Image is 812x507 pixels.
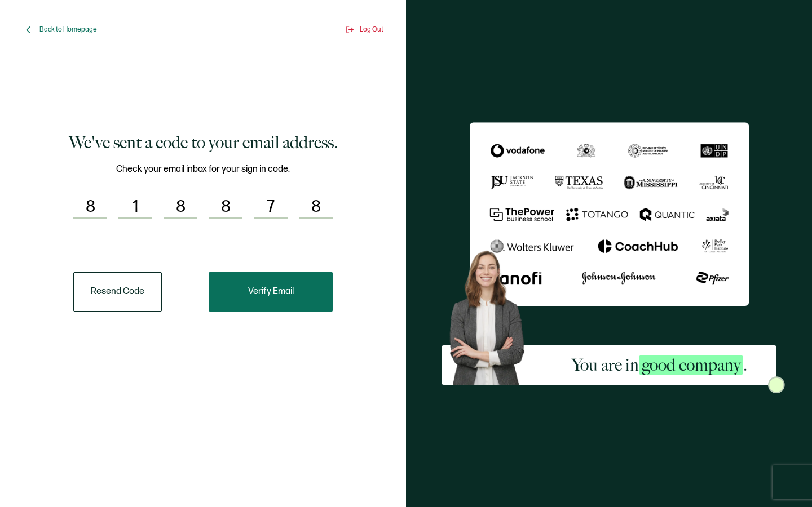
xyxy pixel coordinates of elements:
[69,131,338,154] h1: We've sent a code to your email address.
[768,376,785,393] img: Sertifier Signup
[756,453,812,507] iframe: Chat Widget
[442,244,542,385] img: Sertifier Signup - You are in <span class="strong-h">good company</span>. Hero
[116,162,290,176] span: Check your email inbox for your sign in code.
[360,25,383,34] span: Log Out
[248,287,294,296] span: Verify Email
[39,25,97,34] span: Back to Homepage
[572,354,747,376] h2: You are in .
[470,122,749,306] img: Sertifier We've sent a code to your email address.
[73,272,162,312] button: Resend Code
[209,272,333,312] button: Verify Email
[639,355,743,375] span: good company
